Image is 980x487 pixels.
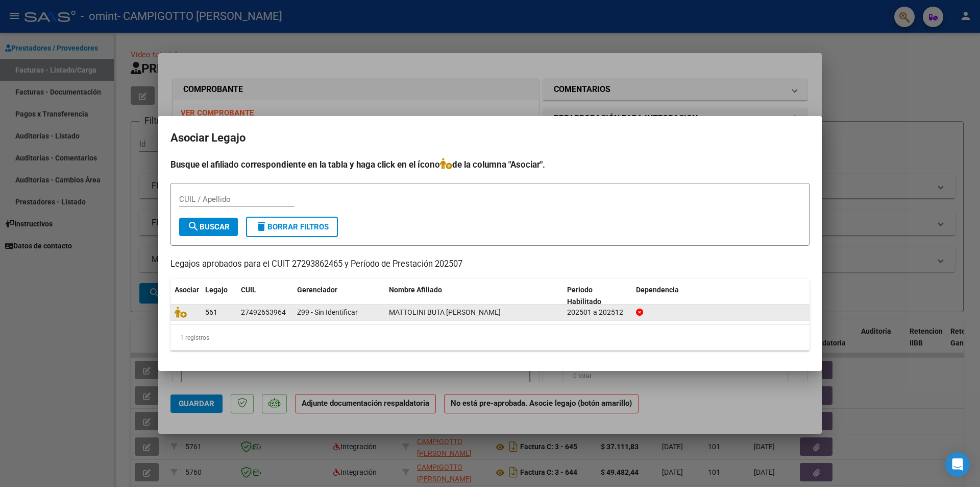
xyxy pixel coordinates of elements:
h4: Busque el afiliado correspondiente en la tabla y haga click en el ícono de la columna "Asociar". [170,158,810,171]
span: Legajo [205,286,228,294]
datatable-header-cell: Legajo [201,279,237,313]
datatable-header-cell: CUIL [237,279,293,313]
p: Legajos aprobados para el CUIT 27293862465 y Período de Prestación 202507 [170,258,810,271]
span: Buscar [187,222,230,231]
span: Periodo Habilitado [567,286,601,306]
div: 1 registros [170,325,810,351]
span: Gerenciador [297,286,337,294]
datatable-header-cell: Asociar [170,279,201,313]
span: MATTOLINI BUTA MARIA EMILCE [389,308,501,316]
div: 27492653964 [241,307,286,318]
button: Borrar Filtros [246,217,338,237]
div: Open Intercom Messenger [945,452,970,477]
mat-icon: delete [255,220,267,233]
span: Z99 - Sin Identificar [297,308,358,316]
span: Borrar Filtros [255,222,329,231]
span: CUIL [241,286,256,294]
datatable-header-cell: Periodo Habilitado [563,279,632,313]
h2: Asociar Legajo [170,128,810,148]
datatable-header-cell: Dependencia [632,279,810,313]
datatable-header-cell: Gerenciador [293,279,385,313]
div: 202501 a 202512 [567,307,628,318]
span: Asociar [175,286,199,294]
datatable-header-cell: Nombre Afiliado [385,279,563,313]
span: Nombre Afiliado [389,286,442,294]
mat-icon: search [187,220,200,233]
span: 561 [205,308,217,316]
button: Buscar [179,218,238,236]
span: Dependencia [636,286,679,294]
